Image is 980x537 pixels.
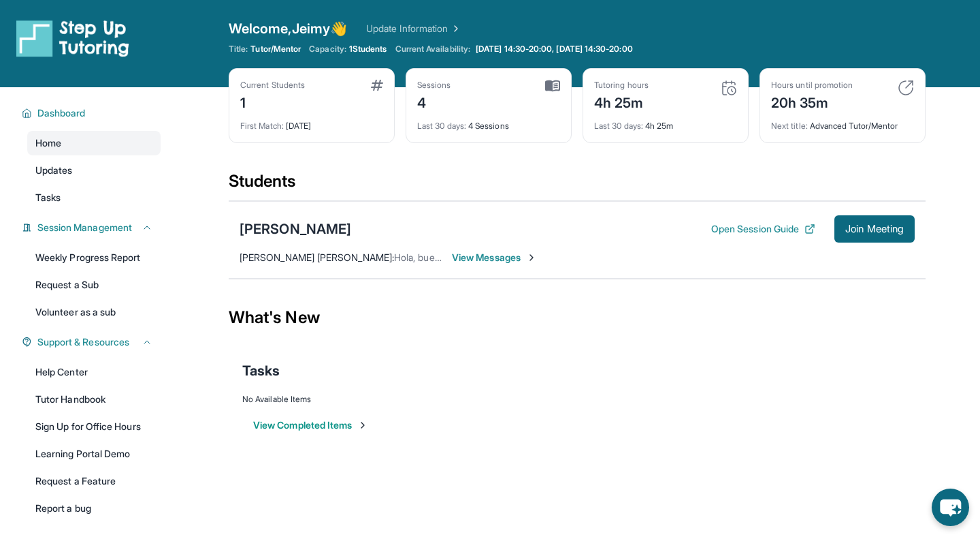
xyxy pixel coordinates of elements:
[417,121,466,131] span: Last 30 days :
[37,106,86,120] span: Dashboard
[27,496,161,521] a: Report a bug
[27,360,161,384] a: Help Center
[395,44,470,55] span: Current Availability:
[721,80,737,96] img: card
[417,112,560,132] div: 4 Sessions
[476,44,633,55] span: [DATE] 14:30-20:00, [DATE] 14:30-20:00
[366,22,461,35] a: Update Information
[594,112,737,132] div: 4h 25m
[473,44,636,55] a: [DATE] 14:30-20:00, [DATE] 14:30-20:00
[834,215,915,243] button: Join Meeting
[32,221,152,234] button: Session Management
[253,418,368,432] button: View Completed Items
[27,469,161,493] a: Request a Feature
[594,91,649,112] div: 4h 25m
[229,170,926,200] div: Students
[417,91,451,112] div: 4
[394,251,570,263] span: Hola, buenas tardes! Las veo a las 6pm :)
[349,44,387,55] span: 1 Students
[35,164,73,177] span: Updates
[240,121,284,131] span: First Match :
[240,112,383,132] div: [DATE]
[27,158,161,183] a: Updates
[27,414,161,439] a: Sign Up for Office Hours
[845,225,904,233] span: Join Meeting
[27,131,161,155] a: Home
[240,91,305,112] div: 1
[27,273,161,297] a: Request a Sub
[32,335,152,349] button: Support & Resources
[452,251,537,264] span: View Messages
[932,489,969,526] button: chat-button
[229,288,926,348] div: What's New
[594,121,643,131] span: Last 30 days :
[229,19,347,38] span: Welcome, Jeimy 👋
[27,442,161,466] a: Learning Portal Demo
[771,91,853,112] div: 20h 35m
[32,106,152,120] button: Dashboard
[526,252,537,263] img: Chevron-Right
[240,219,351,239] div: [PERSON_NAME]
[771,112,914,132] div: Advanced Tutor/Mentor
[16,19,129,57] img: logo
[371,80,383,91] img: card
[898,80,914,96] img: card
[37,335,129,349] span: Support & Resources
[417,80,451,91] div: Sessions
[229,44,248,55] span: Title:
[309,44,346,55] span: Capacity:
[711,222,815,236] button: Open Session Guide
[240,80,305,91] div: Current Students
[27,245,161,270] a: Weekly Progress Report
[242,361,280,380] span: Tasks
[27,387,161,412] a: Tutor Handbook
[545,80,560,92] img: card
[27,185,161,210] a: Tasks
[250,44,301,55] span: Tutor/Mentor
[37,221,132,234] span: Session Management
[594,80,649,91] div: Tutoring hours
[240,251,394,263] span: [PERSON_NAME] [PERSON_NAME] :
[27,300,161,324] a: Volunteer as a sub
[35,191,61,204] span: Tasks
[35,136,61,150] span: Home
[448,22,461,35] img: Chevron Right
[771,80,853,91] div: Hours until promotion
[242,394,912,405] div: No Available Items
[771,121,808,131] span: Next title :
